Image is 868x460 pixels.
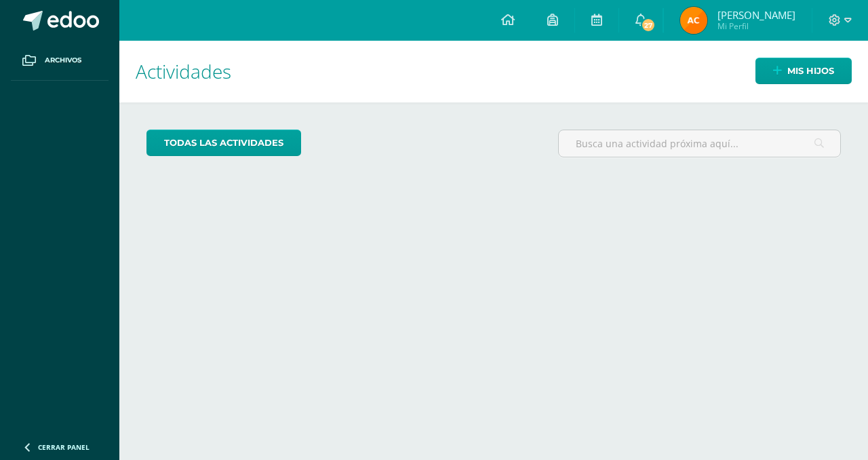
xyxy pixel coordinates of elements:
h1: Actividades [136,41,852,102]
span: Archivos [45,55,81,66]
a: Archivos [11,41,108,81]
input: Busca una actividad próxima aquí... [559,130,840,157]
span: Mis hijos [787,58,834,83]
span: 27 [641,18,656,33]
a: Mis hijos [755,58,852,84]
a: todas las Actividades [146,130,301,156]
span: Cerrar panel [38,442,90,452]
img: cf23f2559fb4d6a6ba4fac9e8b6311d9.png [680,7,707,34]
span: [PERSON_NAME] [717,8,795,22]
span: Mi Perfil [717,20,795,32]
